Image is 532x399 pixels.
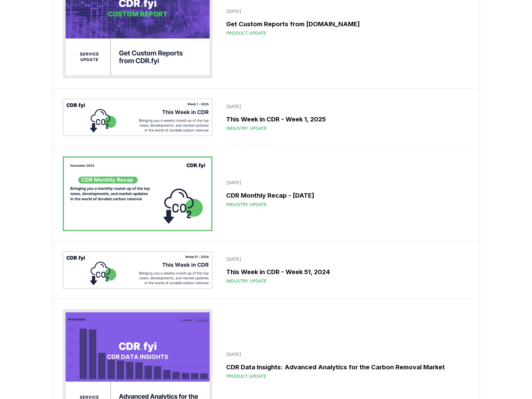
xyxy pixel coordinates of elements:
span: Industry Update [226,278,267,284]
img: This Week in CDR - Week 1, 2025 blog post image [63,99,213,136]
h3: CDR Data Insights: Advanced Analytics for the Carbon Removal Market [226,362,465,372]
img: This Week in CDR - Week 51, 2024 blog post image [63,251,213,289]
a: [DATE]This Week in CDR - Week 51, 2024Industry Update [222,252,469,288]
p: [DATE] [226,351,465,357]
a: [DATE]This Week in CDR - Week 1, 2025Industry Update [222,100,469,135]
h3: CDR Monthly Recap - [DATE] [226,191,465,200]
h3: This Week in CDR - Week 1, 2025 [226,115,465,124]
span: Industry Update [226,201,267,208]
p: [DATE] [226,180,465,186]
img: CDR Monthly Recap - December 2024 blog post image [63,156,213,231]
a: [DATE]CDR Data Insights: Advanced Analytics for the Carbon Removal MarketProduct Update [222,347,469,383]
p: [DATE] [226,8,465,14]
p: [DATE] [226,103,465,110]
a: [DATE]Get Custom Reports from [DOMAIN_NAME]Product Update [222,4,469,40]
span: Product Update [226,30,266,36]
span: Industry Update [226,125,267,131]
h3: Get Custom Reports from [DOMAIN_NAME] [226,19,465,29]
a: [DATE]CDR Monthly Recap - [DATE]Industry Update [222,176,469,211]
span: Product Update [226,373,266,379]
p: [DATE] [226,256,465,262]
h3: This Week in CDR - Week 51, 2024 [226,267,465,277]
